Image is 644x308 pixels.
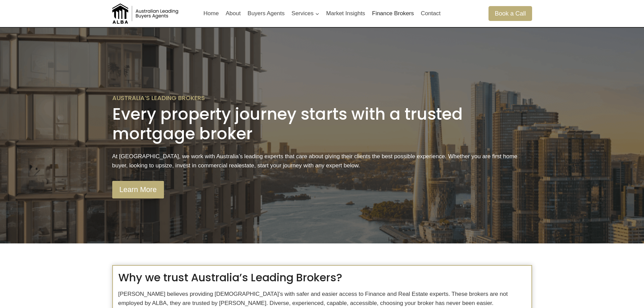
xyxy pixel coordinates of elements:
span: Learn More [119,184,157,196]
p: [PERSON_NAME] believes providing [DEMOGRAPHIC_DATA]’s with safer and easier access to Finance and... [118,289,526,308]
nav: Primary Navigation [200,5,444,22]
h2: Why we trust Australia’s Leading Brokers? [118,271,526,284]
a: Contact [417,5,444,22]
h1: Every property journey starts with a trusted mortgage broker [112,104,532,143]
span: Services [291,9,319,18]
h6: Australia’s Leading Brokers [112,94,532,102]
a: About [222,5,244,22]
img: Australian Leading Buyers Agents [112,3,180,24]
a: Book a Call [488,6,532,21]
a: Buyers Agents [244,5,288,22]
p: At [GEOGRAPHIC_DATA], we work with Australia’s leading experts that care about giving their clien... [112,152,532,170]
a: Finance Brokers [368,5,417,22]
a: Market Insights [323,5,369,22]
a: Home [200,5,222,22]
a: Learn More [112,181,164,198]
